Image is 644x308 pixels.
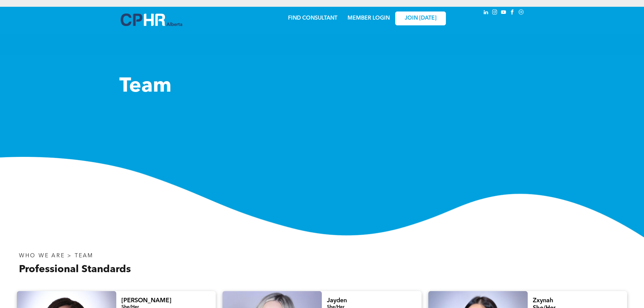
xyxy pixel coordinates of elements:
a: FIND CONSULTANT [288,16,337,21]
a: Social network [518,8,525,18]
a: youtube [500,8,507,18]
a: linkedin [482,8,490,18]
span: [PERSON_NAME] [121,298,171,304]
span: Team [119,76,171,97]
a: facebook [509,8,516,18]
span: Professional Standards [19,264,131,275]
img: A blue and white logo for cp alberta [121,14,182,26]
span: JOIN [DATE] [405,15,436,22]
a: MEMBER LOGIN [348,16,390,21]
span: WHO WE ARE > TEAM [19,253,93,259]
a: JOIN [DATE] [395,11,446,25]
a: instagram [491,8,499,18]
span: Jayden [327,298,347,304]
